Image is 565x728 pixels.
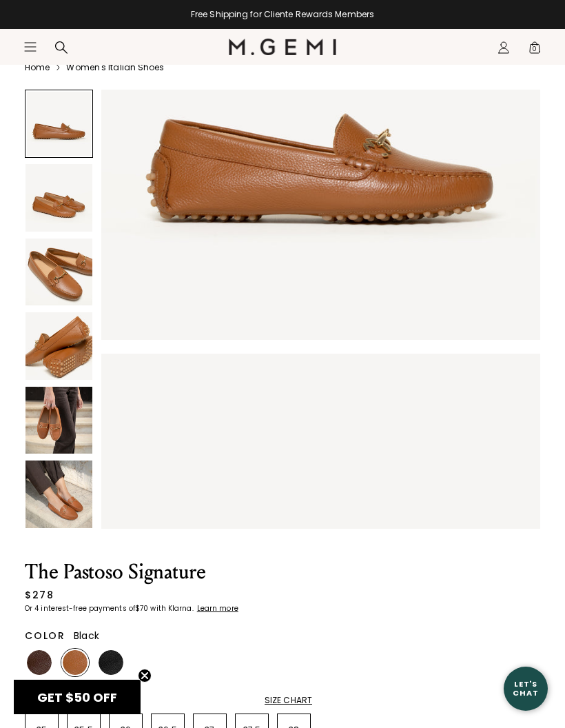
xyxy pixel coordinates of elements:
[25,312,92,379] img: The Pastoso Signature
[14,680,141,714] div: GET $50 OFFClose teaser
[25,164,92,231] img: The Pastoso Signature
[229,39,337,55] img: M.Gemi
[25,387,92,454] img: The Pastoso Signature
[25,630,65,641] h2: Color
[27,650,52,675] img: Chocolate
[196,605,238,613] a: Learn more
[138,669,152,682] button: Close teaser
[63,650,88,675] img: Tan
[74,629,99,643] span: Black
[25,461,92,527] img: The Pastoso Signature
[37,689,117,706] span: GET $50 OFF
[135,603,148,614] klarna-placement-style-amount: $70
[528,43,542,57] span: 0
[265,695,312,706] div: Size Chart
[504,680,548,697] div: Let's Chat
[25,588,54,602] div: $278
[150,603,195,614] klarna-placement-style-body: with Klarna
[197,603,238,614] klarna-placement-style-cta: Learn more
[25,562,312,583] h1: The Pastoso Signature
[25,603,135,614] klarna-placement-style-body: Or 4 interest-free payments of
[25,239,92,305] img: The Pastoso Signature
[99,650,123,675] img: Black
[23,40,37,54] button: Open site menu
